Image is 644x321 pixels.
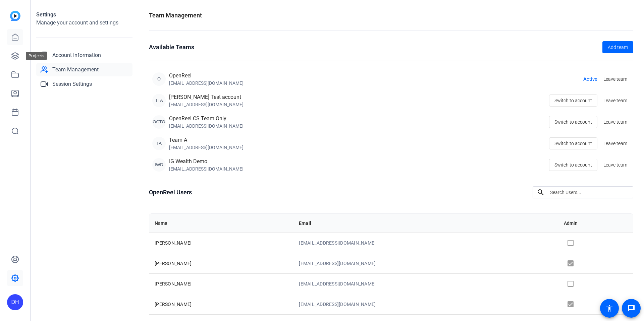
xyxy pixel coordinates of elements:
mat-icon: accessibility [605,304,613,312]
div: OCTO [152,115,166,129]
img: blue-gradient.svg [10,11,20,21]
span: Switch to account [554,116,592,128]
div: IWD [152,158,166,172]
div: [EMAIL_ADDRESS][DOMAIN_NAME] [169,166,244,172]
a: Team Management [36,63,132,76]
button: Leave team [601,116,630,128]
span: Leave team [603,140,627,147]
div: [PERSON_NAME] Test account [169,93,244,101]
div: OpenReel [169,72,244,80]
h1: OpenReel Users [149,188,192,197]
span: Account Information [52,51,101,59]
span: Leave team [603,76,627,83]
div: TA [152,137,166,150]
div: [EMAIL_ADDRESS][DOMAIN_NAME] [169,123,244,129]
div: TTA [152,94,166,107]
span: [PERSON_NAME] [155,281,192,286]
button: Leave team [601,94,630,107]
div: Projects [26,52,47,60]
h1: Available Teams [149,43,194,52]
span: [PERSON_NAME] [155,261,192,266]
button: Switch to account [549,137,597,149]
h1: Settings [36,11,132,19]
div: DH [7,294,23,310]
button: Switch to account [549,94,597,107]
span: Team Management [52,66,99,74]
span: Leave team [603,97,627,104]
div: OpenReel CS Team Only [169,115,244,123]
span: Switch to account [554,94,592,107]
input: Search Users... [550,188,628,196]
button: Switch to account [549,159,597,171]
div: [EMAIL_ADDRESS][DOMAIN_NAME] [169,80,244,86]
td: [EMAIL_ADDRESS][DOMAIN_NAME] [293,253,558,273]
button: Leave team [601,159,630,171]
span: [PERSON_NAME] [155,240,192,246]
h2: Manage your account and settings [36,19,132,27]
button: Add team [602,41,633,53]
span: Session Settings [52,80,92,88]
span: Active [583,75,597,83]
a: Account Information [36,49,132,62]
span: Leave team [603,162,627,169]
th: Admin [558,214,633,233]
div: [EMAIL_ADDRESS][DOMAIN_NAME] [169,144,244,151]
div: [EMAIL_ADDRESS][DOMAIN_NAME] [169,101,244,108]
th: Name [149,214,293,233]
span: Switch to account [554,158,592,171]
span: Add team [608,44,628,51]
span: Leave team [603,119,627,126]
mat-icon: search [533,188,549,196]
a: Session Settings [36,77,132,91]
div: IG Wealth Demo [169,157,244,166]
td: [EMAIL_ADDRESS][DOMAIN_NAME] [293,273,558,294]
span: [PERSON_NAME] [155,302,192,307]
button: Switch to account [549,116,597,128]
td: [EMAIL_ADDRESS][DOMAIN_NAME] [293,233,558,253]
div: Team A [169,136,244,144]
td: [EMAIL_ADDRESS][DOMAIN_NAME] [293,294,558,314]
h1: Team Management [149,11,202,20]
mat-icon: message [627,304,635,312]
button: Leave team [601,73,630,85]
span: Switch to account [554,137,592,150]
button: Leave team [601,137,630,149]
div: O [152,72,166,86]
th: Email [293,214,558,233]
